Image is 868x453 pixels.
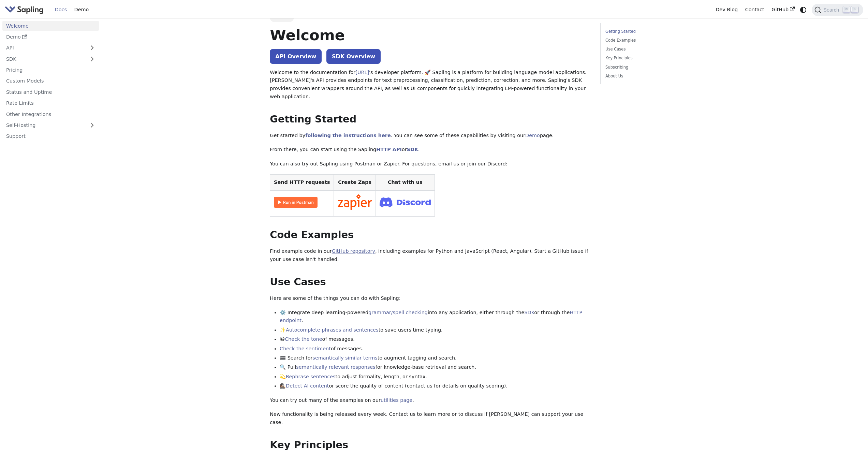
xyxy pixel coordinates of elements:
[2,98,99,108] a: Rate Limits
[2,21,99,31] a: Welcome
[280,363,590,371] li: 🔍 Pull for knowledge-base retrieval and search.
[270,294,590,303] p: Here are some of the things you can do with Sapling:
[280,335,590,344] li: 😀 of messages.
[605,37,698,44] a: Code Examples
[605,55,698,61] a: Key Principles
[274,197,318,208] img: Run in Postman
[605,28,698,35] a: Getting Started
[280,345,590,353] li: of messages.
[851,6,858,13] kbd: K
[368,310,428,315] a: grammar/spell checking
[286,327,379,333] a: Autocomplete phrases and sentences
[5,5,44,15] img: Sapling.ai
[71,4,92,15] a: Demo
[407,147,418,152] a: SDK
[280,309,590,325] li: ⚙️ Integrate deep learning-powered into any application, either through the or through the .
[326,49,381,64] a: SDK Overview
[270,132,590,140] p: Get started by . You can see some of these capabilities by visiting our page.
[270,439,590,451] h2: Key Principles
[312,355,377,361] a: semantically similar terms
[270,69,590,101] p: Welcome to the documentation for 's developer platform. 🚀 Sapling is a platform for building lang...
[270,160,590,168] p: You can also try out Sapling using Postman or Zapier. For questions, email us or join our Discord:
[741,4,768,15] a: Contact
[270,229,590,241] h2: Code Examples
[812,4,863,16] button: Search (Command+K)
[270,410,590,427] p: New functionality is being released every week. Contact us to learn more or to discuss if [PERSON...
[280,346,331,351] a: Check the sentiment
[286,374,335,379] a: Rephrase sentences
[270,276,590,288] h2: Use Cases
[380,195,431,209] img: Join Discord
[334,174,376,190] th: Create Zaps
[2,76,99,86] a: Custom Models
[2,131,99,141] a: Support
[2,32,99,42] a: Demo
[525,133,540,138] a: Demo
[286,383,329,389] a: Detect AI content
[843,6,850,13] kbd: ⌘
[270,49,322,64] a: API Overview
[85,43,99,53] button: Expand sidebar category 'API'
[376,174,435,190] th: Chat with us
[712,4,741,15] a: Dev Blog
[332,248,375,254] a: GitHub repository
[605,64,698,71] a: Subscribing
[280,326,590,334] li: ✨ to save users time typing.
[270,174,334,190] th: Send HTTP requests
[798,5,808,15] button: Switch between dark and light mode (currently system mode)
[285,336,322,342] a: Check the tone
[280,373,590,381] li: 💫 to adjust formality, length, or syntax.
[270,247,590,264] p: Find example code in our , including examples for Python and JavaScript (React, Angular). Start a...
[51,4,71,15] a: Docs
[280,354,590,362] li: 🟰 Search for to augment tagging and search.
[2,65,99,75] a: Pricing
[5,5,46,15] a: Sapling.ai
[605,73,698,79] a: About Us
[524,310,534,315] a: SDK
[355,70,369,75] a: [URL]
[270,26,590,44] h1: Welcome
[270,146,590,154] p: From there, you can start using the Sapling or .
[2,54,85,64] a: SDK
[280,382,590,390] li: 🕵🏽‍♀️ or score the quality of content (contact us for details on quality scoring).
[376,147,402,152] a: HTTP API
[270,396,590,405] p: You can try out many of the examples on our .
[338,194,372,210] img: Connect in Zapier
[2,87,99,97] a: Status and Uptime
[270,113,590,126] h2: Getting Started
[768,4,798,15] a: GitHub
[2,109,99,119] a: Other Integrations
[296,364,376,370] a: semantically relevant responses
[381,397,412,403] a: utilities page
[305,133,391,138] a: following the instructions here
[821,7,843,13] span: Search
[85,54,99,64] button: Expand sidebar category 'SDK'
[2,43,85,53] a: API
[605,46,698,53] a: Use Cases
[2,120,99,130] a: Self-Hosting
